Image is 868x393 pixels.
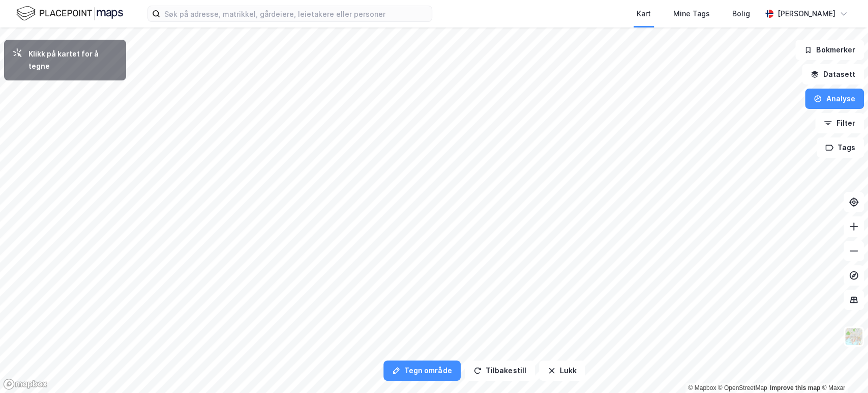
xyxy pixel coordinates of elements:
[817,344,868,393] div: Kontrollprogram for chat
[817,137,864,158] button: Tags
[160,6,432,21] input: Søk på adresse, matrikkel, gårdeiere, leietakere eller personer
[732,8,750,20] div: Bolig
[688,384,716,391] a: Mapbox
[770,384,820,391] a: Improve this map
[802,64,864,85] button: Datasett
[718,384,767,391] a: OpenStreetMap
[795,40,864,60] button: Bokmerker
[539,360,585,381] button: Lukk
[383,360,461,381] button: Tegn område
[3,378,48,390] a: Mapbox homepage
[817,344,868,393] iframe: Chat Widget
[16,5,123,22] img: logo.f888ab2527a4732fd821a326f86c7f29.svg
[844,327,863,346] img: Z
[777,8,835,20] div: [PERSON_NAME]
[465,360,535,381] button: Tilbakestill
[637,8,651,20] div: Kart
[815,113,864,133] button: Filter
[28,48,118,72] div: Klikk på kartet for å tegne
[805,89,864,109] button: Analyse
[673,8,710,20] div: Mine Tags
